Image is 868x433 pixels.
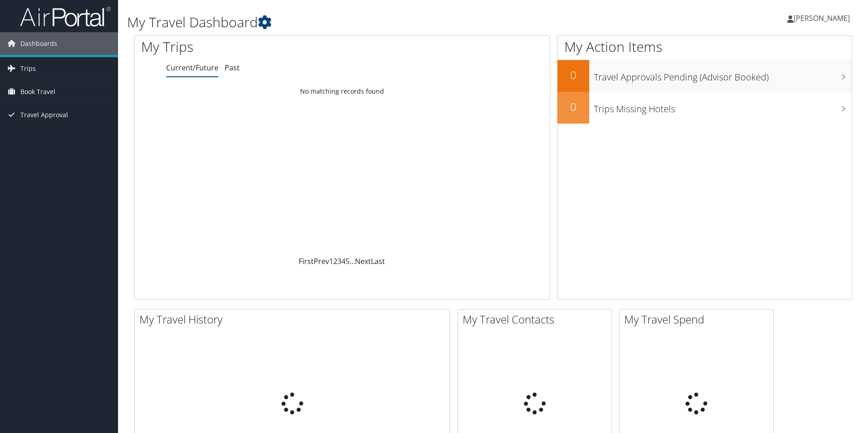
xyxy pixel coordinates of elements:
[557,92,852,124] a: 0Trips Missing Hotels
[333,256,337,266] a: 2
[299,256,314,266] a: First
[139,312,449,327] h2: My Travel History
[463,312,612,327] h2: My Travel Contacts
[20,32,57,55] span: Dashboards
[20,104,68,126] span: Travel Approval
[127,13,615,32] h1: My Travel Dashboard
[20,6,111,27] img: airportal-logo.png
[557,99,589,114] h2: 0
[225,63,240,73] a: Past
[345,256,350,266] a: 5
[594,66,852,84] h3: Travel Approvals Pending (Advisor Booked)
[557,67,589,83] h2: 0
[329,256,333,266] a: 1
[355,256,371,266] a: Next
[624,312,773,327] h2: My Travel Spend
[794,13,850,23] span: [PERSON_NAME]
[20,80,55,103] span: Book Travel
[314,256,329,266] a: Prev
[594,98,852,115] h3: Trips Missing Hotels
[787,5,859,32] a: [PERSON_NAME]
[20,57,36,80] span: Trips
[166,63,218,73] a: Current/Future
[341,256,345,266] a: 4
[141,37,370,56] h1: My Trips
[371,256,385,266] a: Last
[557,60,852,92] a: 0Travel Approvals Pending (Advisor Booked)
[134,83,550,100] td: No matching records found
[337,256,341,266] a: 3
[350,256,355,266] span: …
[557,37,852,56] h1: My Action Items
